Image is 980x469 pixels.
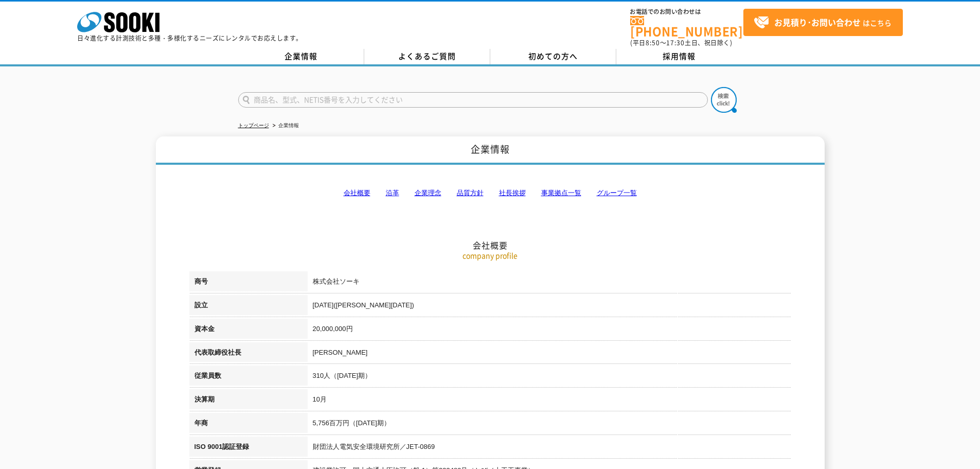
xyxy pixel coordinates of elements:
th: 年商 [189,413,308,437]
td: 10月 [308,389,791,413]
th: 商号 [189,271,308,295]
p: company profile [189,250,791,261]
a: よくあるご質問 [364,49,490,64]
strong: お見積り･お問い合わせ [774,16,861,28]
span: 初めての方へ [528,50,578,62]
a: 沿革 [386,189,399,197]
td: [PERSON_NAME] [308,342,791,366]
a: [PHONE_NUMBER] [630,16,743,37]
li: 企業情報 [271,120,299,131]
span: (平日 ～ 土日、祝日除く) [630,38,732,47]
a: 会社概要 [344,189,370,197]
th: 従業員数 [189,366,308,389]
a: 企業情報 [238,49,364,64]
a: 企業理念 [415,189,441,197]
span: はこちら [754,15,892,30]
a: トップページ [238,123,269,128]
img: btn_search.png [711,87,737,113]
span: 8:50 [646,38,660,47]
a: お見積り･お問い合わせはこちら [743,9,903,36]
p: 日々進化する計測技術と多種・多様化するニーズにレンタルでお応えします。 [77,35,302,41]
input: 商品名、型式、NETIS番号を入力してください [238,92,708,108]
td: 310人（[DATE]期） [308,366,791,389]
td: 財団法人電気安全環境研究所／JET-0869 [308,437,791,460]
span: お電話でのお問い合わせは [630,9,743,15]
th: 設立 [189,295,308,319]
a: 社長挨拶 [499,189,526,197]
td: 株式会社ソーキ [308,271,791,295]
th: 代表取締役社長 [189,342,308,366]
a: 採用情報 [616,49,742,64]
h1: 企業情報 [156,136,825,165]
a: グループ一覧 [597,189,637,197]
th: 資本金 [189,319,308,342]
span: 17:30 [666,38,685,47]
a: 事業拠点一覧 [541,189,581,197]
a: 初めての方へ [490,49,616,64]
td: 5,756百万円（[DATE]期） [308,413,791,437]
th: 決算期 [189,389,308,413]
h2: 会社概要 [189,137,791,251]
td: 20,000,000円 [308,319,791,342]
a: 品質方針 [457,189,484,197]
td: [DATE]([PERSON_NAME][DATE]) [308,295,791,319]
th: ISO 9001認証登録 [189,437,308,460]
